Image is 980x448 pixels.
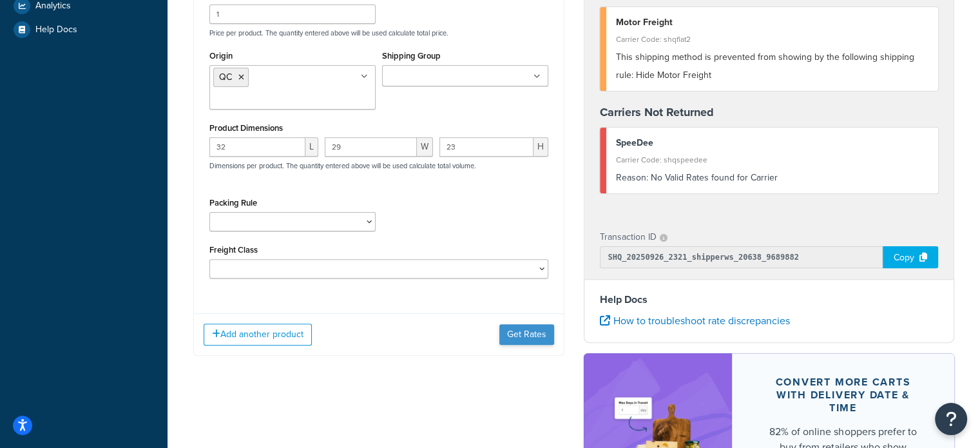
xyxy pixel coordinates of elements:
span: Reason: [616,171,648,184]
p: Dimensions per product. The quantity entered above will be used calculate total volume. [206,161,476,170]
span: This shipping method is prevented from showing by the following shipping rule: Hide Motor Freight [616,50,914,82]
label: Origin [209,51,233,61]
span: H [533,137,548,157]
a: How to troubleshoot rate discrepancies [600,313,790,328]
div: Motor Freight [616,14,929,32]
label: Packing Rule [209,198,257,208]
a: Help Docs [10,18,158,41]
div: Convert more carts with delivery date & time [763,376,923,414]
span: W [417,137,433,157]
p: Transaction ID [600,228,657,246]
h4: Help Docs [600,292,939,307]
label: Shipping Group [382,51,441,61]
div: Carrier Code: shqspeedee [616,151,929,169]
strong: Carriers Not Returned [600,104,714,121]
p: Price per product. The quantity entered above will be used calculate total price. [206,28,552,37]
div: No Valid Rates found for Carrier [616,169,929,187]
div: SpeeDee [616,134,929,152]
span: L [305,137,318,157]
button: Get Rates [499,324,554,345]
button: Add another product [204,324,312,346]
span: QC [219,70,232,84]
span: Analytics [35,1,71,12]
span: Help Docs [35,24,77,35]
div: Carrier Code: shqflat2 [616,30,929,48]
div: Copy [883,246,938,268]
label: Product Dimensions [209,123,283,133]
button: Open Resource Center [935,403,967,435]
label: Freight Class [209,245,258,255]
